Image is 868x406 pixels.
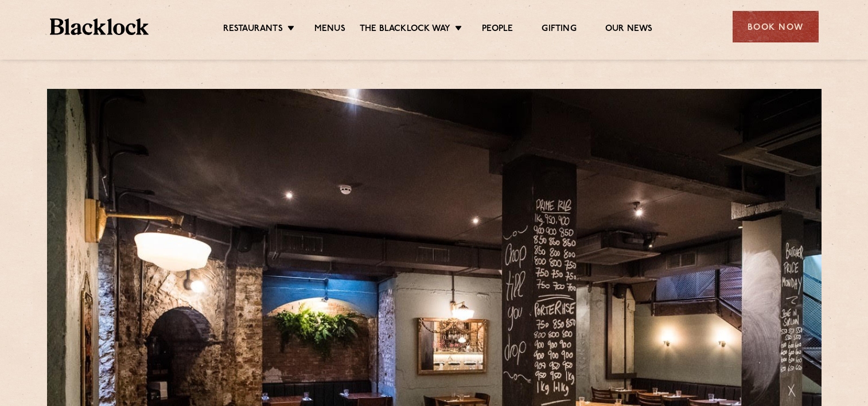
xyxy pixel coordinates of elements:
[314,24,345,36] a: Menus
[50,18,149,35] img: BL_Textured_Logo-footer-cropped.svg
[482,24,513,36] a: People
[223,24,283,36] a: Restaurants
[542,24,576,36] a: Gifting
[733,11,819,42] div: Book Now
[360,24,450,36] a: The Blacklock Way
[605,24,653,36] a: Our News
